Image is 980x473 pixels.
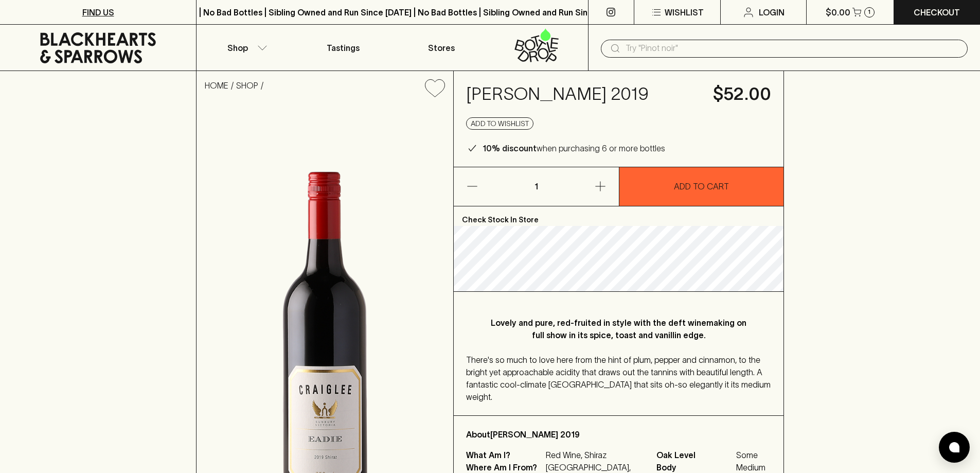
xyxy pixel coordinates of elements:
p: About [PERSON_NAME] 2019 [466,428,771,441]
p: Lovely and pure, red-fruited in style with the deft winemaking on full show in its spice, toast a... [487,317,751,341]
button: Shop [197,25,294,71]
h4: $52.00 [713,83,771,105]
button: Add to wishlist [466,117,533,130]
a: HOME [205,81,228,90]
a: Stores [393,25,490,71]
span: There's so much to love here from the hint of plum, pepper and cinnamon, to the bright yet approa... [466,355,771,401]
span: Oak Level [656,449,734,461]
input: Try "Pinot noir" [626,40,959,57]
p: Stores [428,42,455,54]
p: Wishlist [665,6,704,19]
p: $0.00 [826,6,850,19]
a: Tastings [294,25,392,71]
a: SHOP [236,81,258,90]
p: Red Wine, Shiraz [546,449,644,461]
button: ADD TO CART [619,167,784,206]
button: Add to wishlist [421,75,449,101]
p: Check Stock In Store [454,206,783,226]
p: 1 [524,167,548,206]
h4: [PERSON_NAME] 2019 [466,83,701,105]
p: Tastings [327,42,360,54]
p: Login [759,6,785,19]
p: What Am I? [466,449,543,461]
span: Some [736,449,771,461]
p: Shop [227,42,248,54]
p: FIND US [82,6,114,19]
p: when purchasing 6 or more bottles [483,142,665,154]
img: bubble-icon [949,442,959,452]
p: ADD TO CART [674,180,729,192]
p: Checkout [914,6,960,19]
b: 10% discount [483,144,537,153]
p: 1 [868,9,870,15]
